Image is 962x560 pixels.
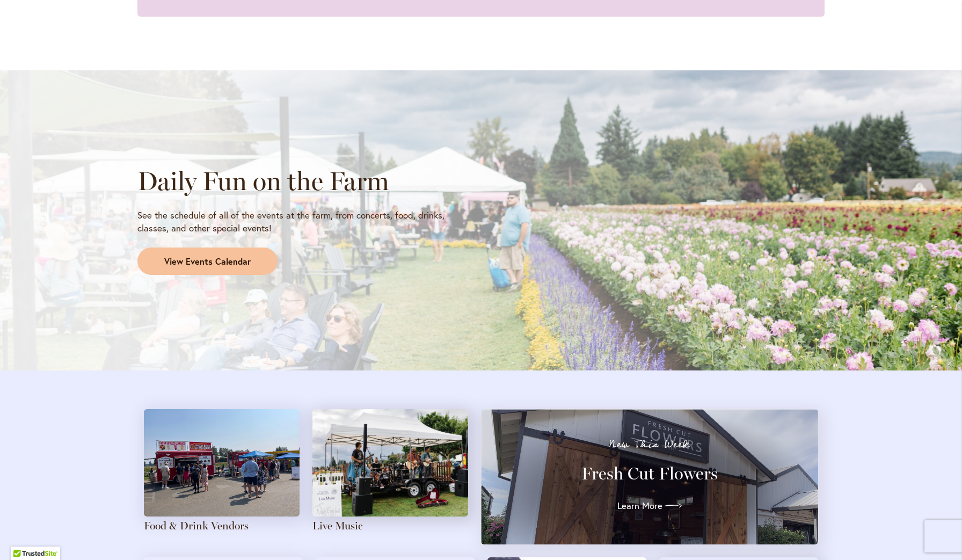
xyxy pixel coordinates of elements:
[137,248,278,275] a: View Events Calendar
[617,499,662,512] span: Learn More
[137,166,471,196] h2: Daily Fun on the Farm
[500,463,799,484] h3: Fresh Cut Flowers
[137,209,471,235] p: See the schedule of all of the events at the farm, from concerts, food, drinks, classes, and othe...
[164,256,251,268] span: View Events Calendar
[617,497,682,514] a: Learn More
[312,409,468,517] img: A four-person band plays with a field of pink dahlias in the background
[500,439,799,450] p: New This Week
[312,519,363,532] a: Live Music
[144,519,249,532] a: Food & Drink Vendors
[144,409,300,517] img: Attendees gather around food trucks on a sunny day at the farm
